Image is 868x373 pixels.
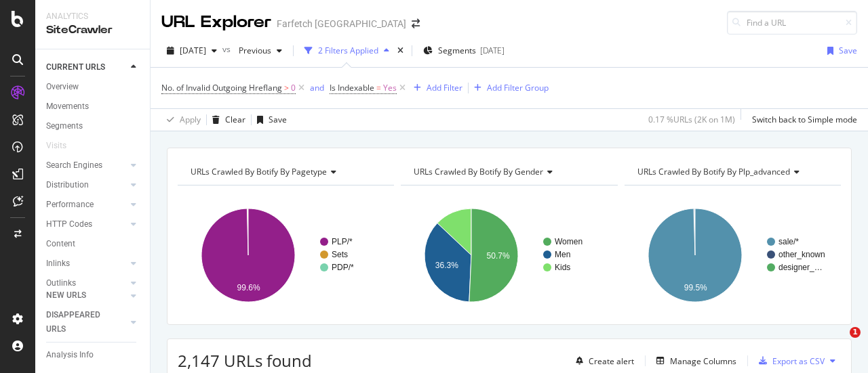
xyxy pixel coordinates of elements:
[207,109,245,131] button: Clear
[648,114,735,125] div: 0.17 % URLs ( 2K on 1M )
[46,100,140,114] a: Movements
[46,348,94,362] div: Analysis Info
[487,251,510,261] text: 50.7%
[778,250,825,259] text: other_known
[395,44,406,58] div: times
[46,11,139,22] div: Analytics
[46,288,127,303] a: NEW URLS
[651,353,736,369] button: Manage Columns
[822,40,857,62] button: Save
[46,217,127,232] a: HTTP Codes
[46,139,66,153] div: Visits
[376,82,381,93] span: =
[46,198,94,212] div: Performance
[310,81,324,94] button: and
[412,19,420,28] div: arrow-right-arrow-left
[161,40,222,62] button: [DATE]
[222,43,233,55] span: vs
[46,119,83,133] div: Segments
[46,257,70,271] div: Inlinks
[277,17,406,30] div: Farfetch [GEOGRAPHIC_DATA]
[480,45,505,56] div: [DATE]
[427,82,462,93] div: Add Filter
[408,80,462,96] button: Add Filter
[332,250,348,259] text: Sets
[188,161,382,183] h4: URLs Crawled By Botify By pagetype
[310,82,324,93] div: and
[233,45,271,56] span: Previous
[178,196,391,314] svg: A chart.
[772,355,825,367] div: Export as CSV
[418,40,510,62] button: Segments[DATE]
[178,349,312,372] span: 2,147 URLs found
[839,45,857,56] div: Save
[469,80,549,96] button: Add Filter Group
[191,166,327,177] span: URLs Crawled By Botify By pagetype
[46,288,86,303] div: NEW URLS
[625,196,837,314] svg: A chart.
[753,350,825,372] button: Export as CSV
[46,139,80,153] a: Visits
[46,119,140,133] a: Segments
[46,308,115,336] div: DISAPPEARED URLS
[284,82,289,93] span: >
[438,45,476,56] span: Segments
[46,237,140,251] a: Content
[46,276,127,290] a: Outlinks
[46,178,127,192] a: Distribution
[411,161,605,183] h4: URLs Crawled By Botify By gender
[727,11,857,35] input: Find a URL
[778,263,823,272] text: designer_…
[269,114,287,125] div: Save
[850,327,861,338] span: 1
[46,308,127,336] a: DISAPPEARED URLS
[161,11,271,34] div: URL Explorer
[46,217,92,232] div: HTTP Codes
[46,80,140,94] a: Overview
[555,250,570,259] text: Men
[46,60,105,74] div: CURRENT URLS
[46,60,127,74] a: CURRENT URLS
[637,166,790,177] span: URLs Crawled By Botify By plp_advanced
[318,45,378,56] div: 2 Filters Applied
[330,82,374,93] span: Is Indexable
[383,79,397,97] span: Yes
[233,40,288,62] button: Previous
[589,355,634,367] div: Create alert
[237,283,260,292] text: 99.6%
[225,114,245,125] div: Clear
[161,109,201,131] button: Apply
[46,237,75,251] div: Content
[555,263,570,272] text: Kids
[46,158,127,173] a: Search Engines
[778,237,799,246] text: sale/*
[401,196,614,314] svg: A chart.
[635,161,829,183] h4: URLs Crawled By Botify By plp_advanced
[46,198,127,212] a: Performance
[46,276,76,290] div: Outlinks
[161,82,282,93] span: No. of Invalid Outgoing Hreflang
[570,350,634,372] button: Create alert
[555,237,583,246] text: Women
[332,263,354,272] text: PDP/*
[747,109,857,131] button: Switch back to Simple mode
[46,158,102,173] div: Search Engines
[46,178,89,192] div: Distribution
[180,114,201,125] div: Apply
[252,109,287,131] button: Save
[670,355,736,367] div: Manage Columns
[299,40,395,62] button: 2 Filters Applied
[46,257,127,271] a: Inlinks
[487,82,549,93] div: Add Filter Group
[46,80,79,94] div: Overview
[684,283,707,292] text: 99.5%
[46,100,89,114] div: Movements
[435,261,458,270] text: 36.3%
[46,22,139,38] div: SiteCrawler
[414,166,543,177] span: URLs Crawled By Botify By gender
[752,114,857,125] div: Switch back to Simple mode
[332,237,353,246] text: PLP/*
